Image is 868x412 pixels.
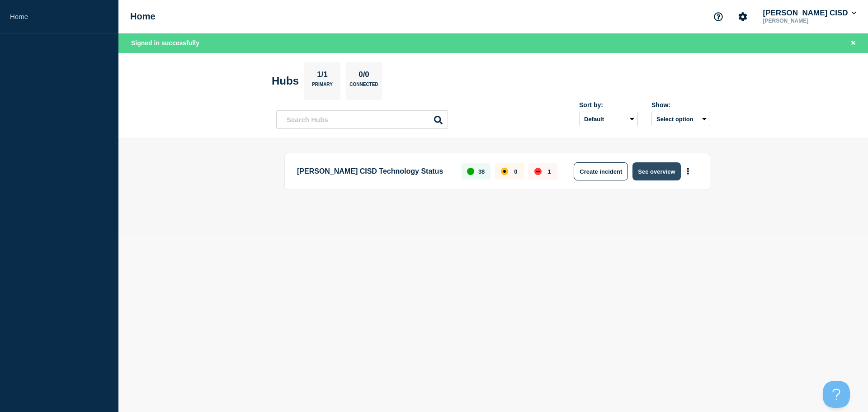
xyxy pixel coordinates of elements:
[478,168,485,175] p: 38
[574,162,628,180] button: Create incident
[534,168,542,175] div: down
[314,70,331,82] p: 1/1
[501,168,508,175] div: affected
[682,163,694,180] button: More actions
[761,9,858,18] button: [PERSON_NAME] CISD
[651,112,710,126] button: Select option
[579,101,638,109] div: Sort by:
[651,101,710,109] div: Show:
[547,168,551,175] p: 1
[848,38,859,48] button: Close banner
[467,168,474,175] div: up
[349,82,378,91] p: Connected
[579,112,638,126] select: Sort by
[355,70,373,82] p: 0/0
[761,18,855,24] p: [PERSON_NAME]
[131,39,199,47] span: Signed in successfully
[514,168,517,175] p: 0
[312,82,333,91] p: Primary
[733,7,752,26] button: Account settings
[709,7,728,26] button: Support
[632,162,680,180] button: See overview
[297,162,451,180] p: [PERSON_NAME] CISD Technology Status
[276,110,448,129] input: Search Hubs
[130,11,156,22] h1: Home
[823,381,850,408] iframe: Help Scout Beacon - Open
[272,75,299,87] h2: Hubs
